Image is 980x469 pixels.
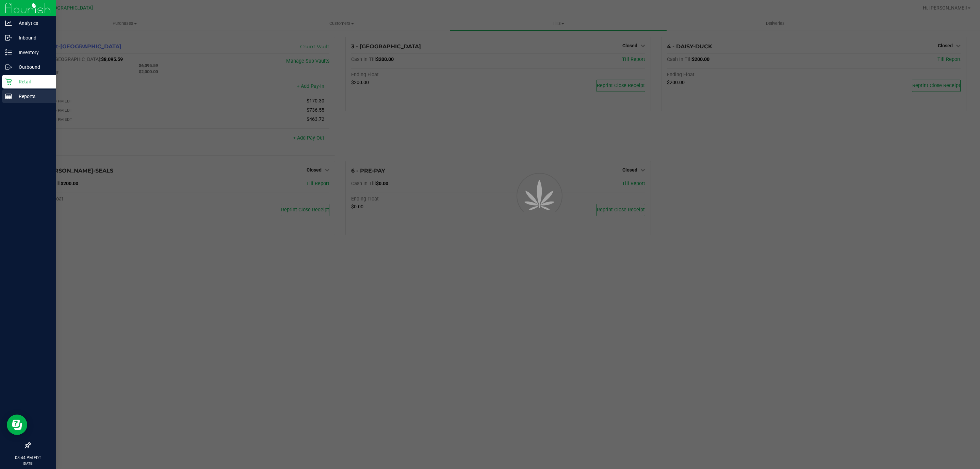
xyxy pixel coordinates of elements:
p: Outbound [12,63,53,71]
p: [DATE] [3,461,53,466]
inline-svg: Outbound [5,64,12,70]
inline-svg: Reports [5,93,12,100]
inline-svg: Retail [5,78,12,85]
inline-svg: Inventory [5,49,12,56]
inline-svg: Analytics [5,20,12,27]
inline-svg: Inbound [5,34,12,41]
p: Inbound [12,34,53,42]
p: Reports [12,92,53,100]
p: 08:44 PM EDT [3,455,53,461]
p: Retail [12,78,53,86]
iframe: Resource center [7,415,27,435]
p: Analytics [12,19,53,27]
p: Inventory [12,48,53,56]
